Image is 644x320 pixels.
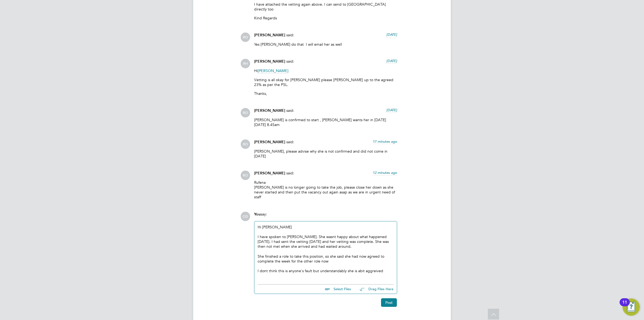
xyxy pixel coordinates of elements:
[258,234,394,249] div: I have spoken to [PERSON_NAME]. She wasnt happy about what happened [DATE]. I had sent the vettin...
[258,225,394,278] div: Hi [PERSON_NAME]
[258,268,394,273] div: I dont think this is anyone's fault but understandably she is abit aggreived
[254,42,397,47] p: Yes [PERSON_NAME] do that I will email her as well
[241,212,250,221] span: OD
[254,2,397,12] p: I have attached the vetting again above. I can send to [GEOGRAPHIC_DATA] directly too
[254,117,397,127] p: [PERSON_NAME] is confirmed to start , [PERSON_NAME] wants her in [DATE][DATE] 8.45am
[381,298,397,307] button: Post
[258,68,288,73] span: [PERSON_NAME]
[286,108,294,113] span: said:
[254,180,397,200] p: Rufena [PERSON_NAME] is no longer going to take the job, please close her down as she never start...
[254,140,285,144] span: [PERSON_NAME]
[254,91,397,96] p: Thanks,
[623,299,640,316] button: Open Resource Center, 11 new notifications
[286,171,294,175] span: said:
[286,59,294,64] span: said:
[254,171,285,175] span: [PERSON_NAME]
[386,108,397,112] span: [DATE]
[254,212,261,217] span: You
[622,302,627,309] div: 11
[254,33,285,37] span: [PERSON_NAME]
[254,212,397,221] div: say:
[386,59,397,63] span: [DATE]
[286,139,294,144] span: said:
[258,254,394,264] div: She finished a role to take this position, so she said she had now agreed to complete the week fo...
[241,108,250,117] span: RO
[373,170,397,175] span: 12 minutes ago
[355,284,394,295] button: Drag Files Here
[254,149,397,159] p: [PERSON_NAME], please advise why she is not confirmed and did not come in [DATE]
[241,59,250,68] span: RH
[254,68,397,73] p: Hi
[373,139,397,144] span: 17 minutes ago
[386,32,397,37] span: [DATE]
[254,16,397,20] p: Kind Regards
[286,33,294,37] span: said:
[254,59,285,64] span: [PERSON_NAME]
[241,33,250,42] span: RO
[241,139,250,149] span: RO
[254,108,285,113] span: [PERSON_NAME]
[241,171,250,180] span: RO
[254,77,397,87] p: Vetting is all okay for [PERSON_NAME] please [PERSON_NAME] up to the agreed 23% as per the PSL.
